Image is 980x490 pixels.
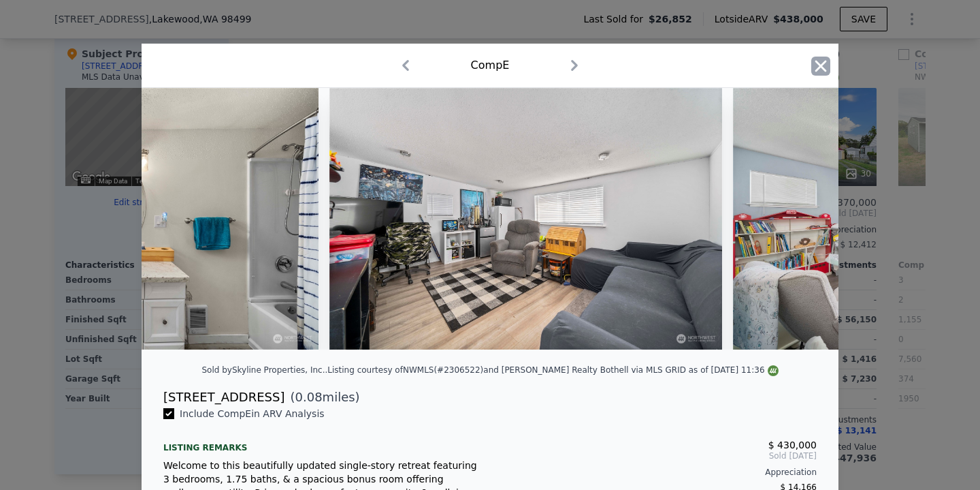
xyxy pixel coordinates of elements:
img: NWMLS Logo [768,365,779,376]
img: Property Img [329,88,721,350]
div: Listing remarks [163,431,479,453]
span: 0.08 [295,390,323,404]
div: Appreciation [501,467,817,478]
div: Sold by Skyline Properties, Inc. . [201,365,327,375]
div: Listing courtesy of NWMLS (#2306522) and [PERSON_NAME] Realty Bothell via MLS GRID as of [DATE] 1... [327,365,778,375]
span: ( miles) [284,388,359,407]
span: $ 430,000 [768,440,817,450]
div: Comp E [471,57,510,74]
span: Sold [DATE] [501,450,817,461]
div: [STREET_ADDRESS] [163,388,284,407]
span: Include Comp E in ARV Analysis [174,408,330,419]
